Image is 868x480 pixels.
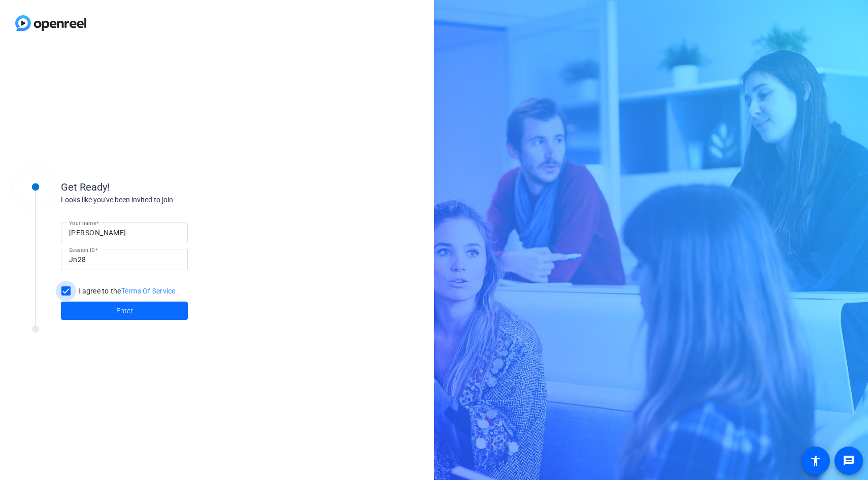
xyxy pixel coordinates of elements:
[69,220,96,226] mat-label: Your name
[76,286,176,296] label: I agree to the
[69,247,95,253] mat-label: Session ID
[810,455,822,467] mat-icon: accessibility
[61,195,264,205] div: Looks like you've been invited to join
[116,306,133,316] span: Enter
[121,287,176,295] a: Terms Of Service
[61,179,264,195] div: Get Ready!
[843,455,855,467] mat-icon: message
[61,302,188,320] button: Enter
